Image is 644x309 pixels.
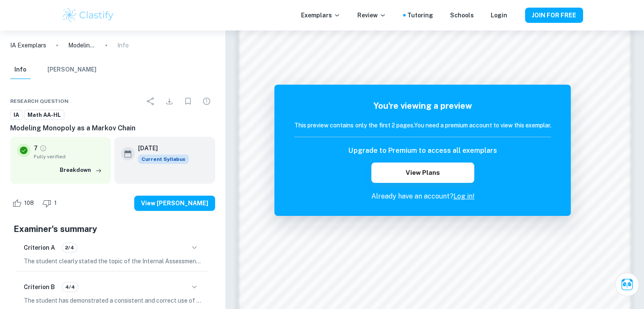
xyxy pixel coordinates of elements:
[10,196,39,210] div: Like
[117,41,129,50] p: Info
[61,7,115,24] img: Clastify logo
[138,154,189,164] span: Current Syllabus
[47,61,97,79] button: [PERSON_NAME]
[19,199,39,207] span: 108
[407,11,433,20] a: Tutoring
[525,8,583,23] button: JOIN FOR FREE
[62,244,77,251] span: 2/4
[39,144,47,152] a: Grade fully verified
[294,99,551,112] h5: You're viewing a preview
[450,11,474,20] a: Schools
[10,97,69,105] span: Research question
[180,93,196,110] div: Bookmark
[134,196,215,211] button: View [PERSON_NAME]
[138,143,182,153] h6: [DATE]
[14,223,212,235] h5: Examiner's summary
[198,93,215,110] div: Report issue
[58,164,104,177] button: Breakdown
[68,41,95,50] p: Modeling Monopoly as a Markov Chain
[142,93,159,110] div: Share
[161,93,178,110] div: Download
[62,283,78,291] span: 4/4
[10,41,46,50] a: IA Exemplars
[34,153,104,160] span: Fully verified
[40,196,61,210] div: Dislike
[24,257,202,266] p: The student clearly stated the topic of the Internal Assessment and explained it in the introduct...
[294,121,551,130] h6: This preview contains only the first 2 pages. You need a premium account to view this exemplar.
[138,154,189,164] div: This exemplar is based on the current syllabus. Feel free to refer to it for inspiration/ideas wh...
[10,110,22,120] a: IA
[10,61,30,79] button: Info
[371,163,474,183] button: View Plans
[453,192,474,200] a: Log in!
[294,191,551,201] p: Already have an account?
[24,110,64,120] a: Math AA-HL
[24,282,55,292] h6: Criterion B
[301,11,340,20] p: Exemplars
[24,243,55,252] h6: Criterion A
[34,143,38,153] p: 7
[11,111,22,119] span: IA
[615,273,639,296] button: Ask Clai
[348,146,497,156] h6: Upgrade to Premium to access all exemplars
[357,11,386,20] p: Review
[25,111,64,119] span: Math AA-HL
[491,11,507,20] a: Login
[514,13,518,17] button: Help and Feedback
[10,123,215,133] h6: Modeling Monopoly as a Markov Chain
[24,296,202,305] p: The student has demonstrated a consistent and correct use of mathematical notation, symbols, and ...
[50,199,61,207] span: 1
